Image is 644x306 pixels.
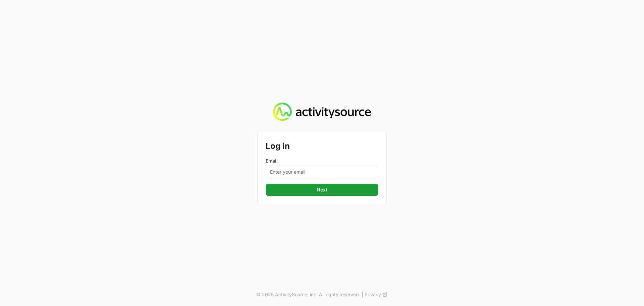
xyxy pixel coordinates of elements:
[273,102,371,121] img: Activity Source
[362,291,363,298] span: |
[266,166,378,178] input: Enter your email
[266,184,378,196] button: Next
[266,158,378,164] label: Email
[266,140,378,152] h2: Log in
[317,186,327,194] span: Next
[256,291,360,298] p: © 2025 ActivitySource, inc. All rights reserved.
[365,291,388,298] a: Privacy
